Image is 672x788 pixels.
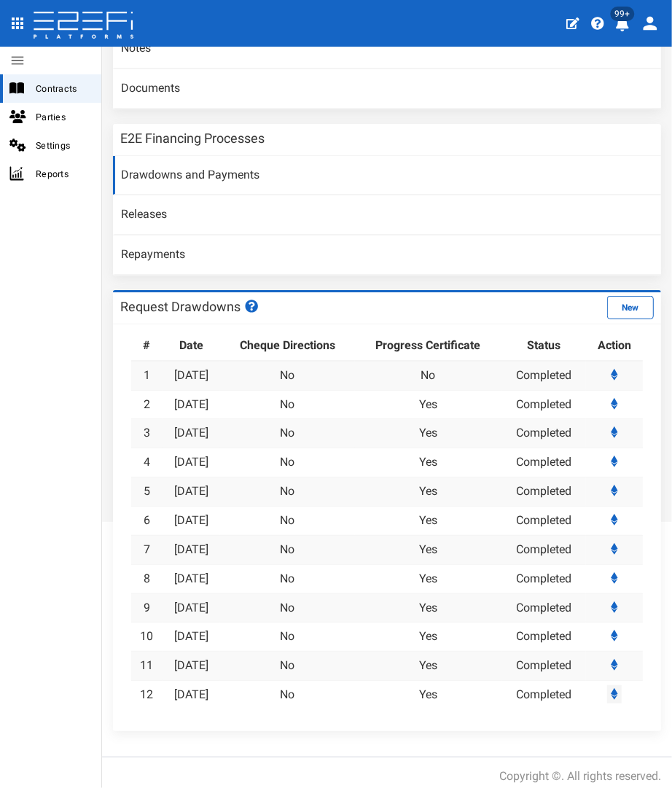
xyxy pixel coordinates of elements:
[220,535,355,564] td: No
[355,681,501,709] td: Yes
[516,687,571,701] a: Completed
[355,593,501,623] td: Yes
[144,455,150,469] a: 4
[36,137,90,154] span: Settings
[174,629,208,643] a: [DATE]
[36,80,90,97] span: Contracts
[220,564,355,593] td: No
[36,165,90,182] span: Reports
[516,629,571,643] a: Completed
[220,448,355,477] td: No
[220,623,355,652] td: No
[501,332,586,361] th: Status
[220,361,355,390] td: No
[113,29,661,69] a: Notes
[355,332,501,361] th: Progress Certificate
[355,564,501,593] td: Yes
[220,390,355,419] td: No
[144,368,150,382] a: 1
[144,513,150,527] a: 6
[174,397,208,411] a: [DATE]
[140,629,153,643] a: 10
[516,542,571,556] a: Completed
[355,448,501,477] td: Yes
[113,195,661,235] a: Releases
[220,681,355,709] td: No
[174,572,208,585] a: [DATE]
[499,768,661,785] div: Copyright ©. All rights reserved.
[174,426,208,440] a: [DATE]
[355,419,501,448] td: Yes
[607,300,654,313] a: New
[516,368,571,382] a: Completed
[516,513,571,527] a: Completed
[36,109,90,125] span: Parties
[355,623,501,652] td: Yes
[113,69,661,109] a: Documents
[144,484,150,498] a: 5
[220,652,355,681] td: No
[220,506,355,535] td: No
[516,397,571,411] a: Completed
[174,687,208,701] a: [DATE]
[516,484,571,498] a: Completed
[516,601,571,615] a: Completed
[140,658,153,672] a: 11
[120,132,265,145] h3: E2E Financing Processes
[220,419,355,448] td: No
[174,455,208,469] a: [DATE]
[220,477,355,507] td: No
[131,332,163,361] th: #
[220,593,355,623] td: No
[174,601,208,615] a: [DATE]
[174,484,208,498] a: [DATE]
[516,426,571,440] a: Completed
[113,156,661,195] a: Drawdowns and Payments
[113,235,661,275] a: Repayments
[174,513,208,527] a: [DATE]
[516,658,571,672] a: Completed
[220,332,355,361] th: Cheque Directions
[355,652,501,681] td: Yes
[144,572,150,585] a: 8
[516,455,571,469] a: Completed
[144,426,150,440] a: 3
[355,506,501,535] td: Yes
[607,296,654,319] button: New
[140,687,153,701] a: 12
[355,477,501,507] td: Yes
[355,390,501,419] td: Yes
[174,368,208,382] a: [DATE]
[163,332,220,361] th: Date
[144,601,150,615] a: 9
[355,361,501,390] td: No
[144,542,150,556] a: 7
[355,535,501,564] td: Yes
[174,658,208,672] a: [DATE]
[120,300,260,313] h3: Request Drawdowns
[586,332,643,361] th: Action
[174,542,208,556] a: [DATE]
[144,397,150,411] a: 2
[516,572,571,585] a: Completed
